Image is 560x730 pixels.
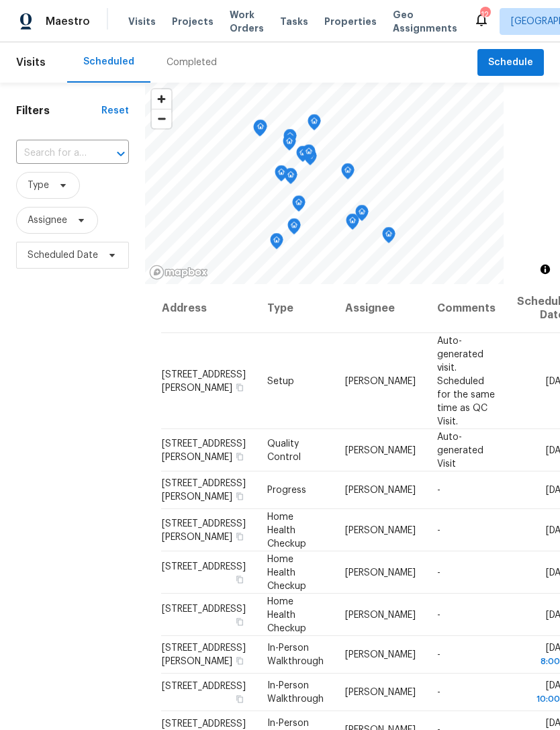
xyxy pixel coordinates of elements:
button: Copy Address [234,693,246,705]
span: [PERSON_NAME] [345,486,416,495]
div: Map marker [283,134,296,155]
span: Projects [172,15,214,28]
span: [PERSON_NAME] [345,376,416,385]
h1: Filters [16,104,101,118]
span: Setup [267,376,294,385]
th: Comments [426,284,506,333]
div: Completed [167,56,217,69]
input: Search for an address... [16,143,91,164]
div: Map marker [270,233,283,254]
div: Map marker [287,218,301,239]
div: Map marker [254,120,267,140]
button: Schedule [477,49,544,77]
span: [STREET_ADDRESS][PERSON_NAME] [162,369,246,392]
span: [PERSON_NAME] [345,525,416,535]
div: Map marker [283,129,297,150]
div: Scheduled [83,55,134,69]
div: Map marker [382,227,395,248]
canvas: Map [145,83,504,284]
span: - [437,525,440,535]
div: Map marker [341,163,355,184]
button: Copy Address [234,615,246,627]
button: Copy Address [234,530,246,542]
span: [PERSON_NAME] [345,650,416,659]
span: [STREET_ADDRESS] [162,604,246,613]
span: [STREET_ADDRESS][PERSON_NAME] [162,518,246,541]
span: [STREET_ADDRESS][PERSON_NAME] [162,643,246,666]
span: Properties [324,15,377,28]
span: [PERSON_NAME] [345,610,416,619]
div: Reset [101,104,129,118]
span: Scheduled Date [28,248,98,262]
span: Home Health Checkup [267,554,306,590]
button: Open [111,144,130,163]
button: Toggle attribution [537,261,553,277]
span: Toggle attribution [541,262,549,277]
button: Copy Address [234,381,246,393]
button: Copy Address [234,490,246,502]
div: Map marker [292,195,306,216]
div: Map marker [275,165,288,186]
span: Tasks [280,17,308,26]
span: [STREET_ADDRESS][PERSON_NAME] [162,479,246,502]
span: Home Health Checkup [267,512,306,548]
div: Map marker [355,205,369,226]
button: Copy Address [234,450,246,462]
button: Zoom in [152,89,171,109]
button: Zoom out [152,109,171,128]
th: Assignee [334,284,426,333]
span: Assignee [28,214,67,227]
div: Map marker [308,114,321,135]
div: Map marker [346,214,359,234]
span: [STREET_ADDRESS][PERSON_NAME] [162,439,246,461]
span: - [437,688,440,697]
span: Home Health Checkup [267,596,306,633]
span: In-Person Walkthrough [267,681,324,704]
span: Work Orders [230,8,264,35]
span: [STREET_ADDRESS] [162,719,246,729]
span: Geo Assignments [393,8,457,35]
span: Maestro [46,15,90,28]
span: [PERSON_NAME] [345,688,416,697]
div: Map marker [253,120,267,141]
span: - [437,650,440,659]
a: Mapbox homepage [149,265,208,280]
span: Visits [128,15,156,28]
th: Address [161,284,256,333]
span: [PERSON_NAME] [345,445,416,455]
span: Quality Control [267,439,301,461]
span: - [437,610,440,619]
th: Type [256,284,334,333]
span: Auto-generated visit. Scheduled for the same time as QC Visit. [437,336,495,426]
span: Auto-generated Visit [437,432,483,468]
span: In-Person Walkthrough [267,643,324,666]
div: Map marker [284,168,297,189]
span: Type [28,179,49,192]
span: [PERSON_NAME] [345,567,416,577]
span: - [437,567,440,577]
span: [STREET_ADDRESS] [162,561,246,571]
button: Copy Address [234,573,246,585]
span: Zoom out [152,109,171,128]
span: [STREET_ADDRESS] [162,682,246,691]
span: Visits [16,48,46,77]
div: 12 [480,8,489,21]
div: Map marker [296,146,310,167]
span: Schedule [488,54,533,71]
span: - [437,486,440,495]
span: Progress [267,486,306,495]
button: Copy Address [234,655,246,667]
div: Map marker [302,144,316,165]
